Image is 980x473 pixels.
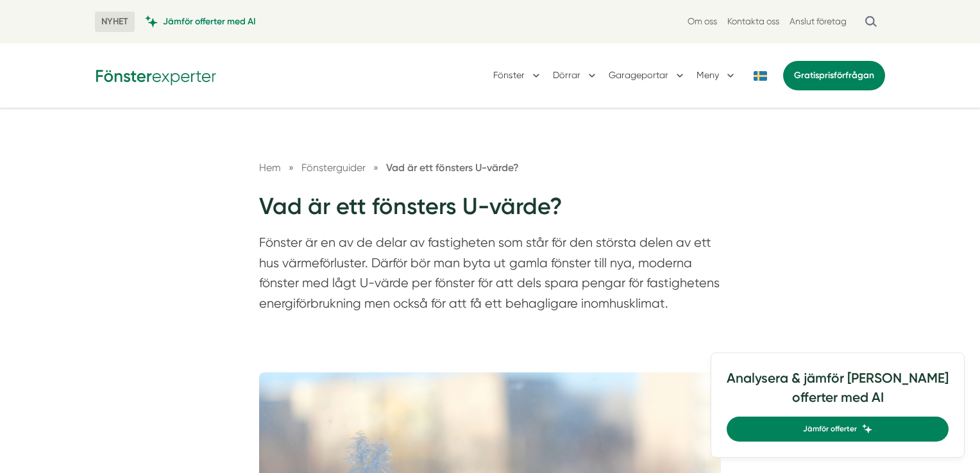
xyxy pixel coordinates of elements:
[783,61,885,90] a: Gratisprisförfrågan
[857,10,885,33] button: Öppna sök
[259,162,281,174] a: Hem
[609,59,686,92] button: Garageportar
[259,233,721,320] p: Fönster är en av de delar av fastigheten som står för den största delen av ett hus värmeförluster...
[727,417,949,442] a: Jämför offerter
[289,160,294,176] span: »
[301,162,366,174] span: Fönsterguider
[790,15,847,28] a: Anslut företag
[697,59,737,92] button: Meny
[259,160,721,176] nav: Breadcrumb
[493,59,543,92] button: Fönster
[145,15,256,28] a: Jämför offerter med AI
[95,12,135,32] span: NYHET
[373,160,378,176] span: »
[727,15,779,28] a: Kontakta oss
[553,59,598,92] button: Dörrar
[386,162,519,174] a: Vad är ett fönsters U-värde?
[259,191,721,233] h1: Vad är ett fönsters U-värde?
[794,70,819,81] span: Gratis
[803,423,857,435] span: Jämför offerter
[727,369,949,417] h4: Analysera & jämför [PERSON_NAME] offerter med AI
[301,162,368,174] a: Fönsterguider
[688,15,717,28] a: Om oss
[95,65,217,85] img: Fönsterexperter Logotyp
[163,15,256,28] span: Jämför offerter med AI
